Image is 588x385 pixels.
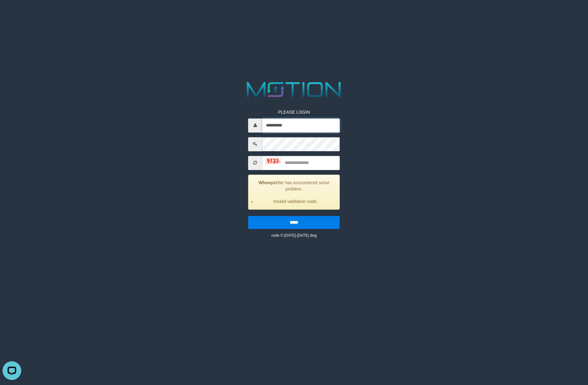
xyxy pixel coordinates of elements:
strong: Whoops! [259,180,277,185]
img: captcha [265,158,281,164]
li: Invalid validation code. [256,198,335,205]
button: Open LiveChat chat widget [3,2,21,21]
p: PLEASE LOGIN [248,109,340,115]
small: code © [DATE]-[DATE] dwg [271,233,317,238]
img: MOTION_logo.png [243,79,345,100]
div: We has encountered some problem. [248,175,340,210]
